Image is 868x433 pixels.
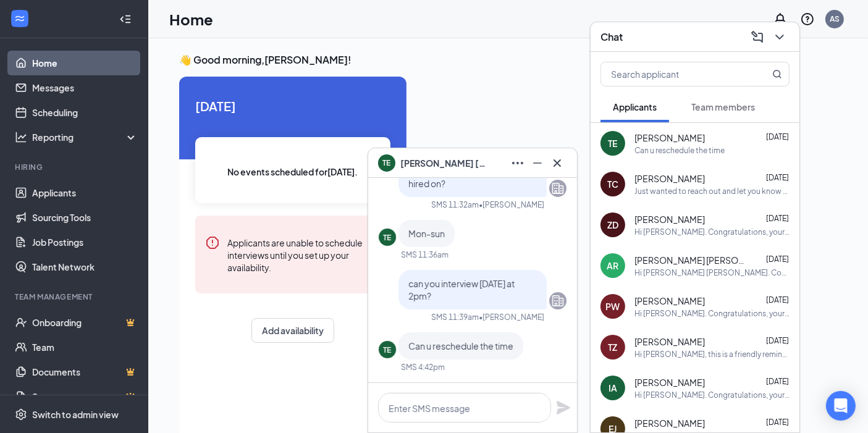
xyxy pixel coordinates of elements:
div: Hi [PERSON_NAME]. Congratulations, your onsite interview with [PERSON_NAME]'s for Delivery Driver... [634,390,790,400]
div: Hi [PERSON_NAME] [PERSON_NAME]. Congratulations, your onsite interview with [PERSON_NAME]'s for D... [634,267,790,278]
a: Sourcing Tools [32,205,138,230]
a: Team [32,335,138,359]
div: Team Management [15,292,135,302]
svg: Error [205,235,220,250]
span: [PERSON_NAME] [634,172,705,185]
div: Hi [PERSON_NAME]. Congratulations, your onsite interview with [PERSON_NAME]'s for Delivery Driver... [634,308,790,319]
svg: Company [550,293,565,308]
svg: ComposeMessage [750,30,765,44]
svg: Collapse [119,13,132,25]
div: Hi [PERSON_NAME], this is a friendly reminder. Your interview with [PERSON_NAME]'s for Team Membe... [634,349,790,359]
h1: Home [169,9,213,30]
button: Cross [547,153,567,173]
span: [PERSON_NAME] [634,295,705,307]
svg: MagnifyingGlass [772,69,782,79]
button: ChevronDown [770,27,790,47]
div: Hiring [15,162,135,172]
svg: QuestionInfo [800,12,815,27]
span: can you interview [DATE] at 2pm? [408,278,515,301]
div: AR [607,259,619,272]
svg: ChevronDown [772,30,787,44]
span: [PERSON_NAME] [634,417,705,429]
div: IA [609,382,617,394]
a: Job Postings [32,230,138,254]
svg: WorkstreamLogo [14,12,26,25]
span: • [PERSON_NAME] [479,312,544,322]
span: Mon-sun [408,228,445,239]
div: SMS 11:32am [431,200,479,210]
div: TZ [609,341,618,353]
div: AS [830,14,840,24]
h3: 👋 Good morning, [PERSON_NAME] ! [179,53,837,67]
span: No events scheduled for [DATE] . [228,165,358,179]
div: TE [384,345,392,355]
button: ComposeMessage [748,27,767,47]
svg: Settings [15,408,27,421]
a: Talent Network [32,254,138,279]
div: Applicants are unable to schedule interviews until you set up your availability. [227,235,381,274]
span: [PERSON_NAME] [PERSON_NAME] [400,156,487,170]
input: Search applicant [601,62,748,86]
span: [PERSON_NAME] [PERSON_NAME] [634,254,746,266]
span: [PERSON_NAME] [634,213,705,225]
a: Home [32,51,138,75]
div: SMS 4:42pm [401,362,445,372]
svg: Notifications [773,12,788,27]
div: Open Intercom Messenger [826,391,856,421]
h3: Chat [600,30,623,44]
a: Messages [32,75,138,100]
span: [DATE] [766,295,789,305]
svg: Ellipses [510,156,525,170]
a: DocumentsCrown [32,359,138,384]
span: [DATE] [766,214,789,223]
span: Team members [691,101,755,112]
span: Can u reschedule the time [408,340,513,351]
a: Applicants [32,180,138,205]
div: Can u reschedule the time [634,145,725,156]
span: [PERSON_NAME] [634,376,705,389]
div: Reporting [32,131,138,143]
a: SurveysCrown [32,384,138,409]
span: [PERSON_NAME] [634,132,705,144]
div: SMS 11:39am [431,312,479,322]
span: [DATE] [766,132,789,141]
span: [DATE] [195,96,390,116]
div: TC [607,178,618,190]
span: [DATE] [766,336,789,345]
button: Minimize [528,153,547,173]
span: [PERSON_NAME] [634,335,705,348]
span: [DATE] [766,254,789,264]
svg: Plane [556,400,571,415]
span: [DATE] [766,377,789,386]
span: [DATE] [766,173,789,182]
span: [DATE] [766,418,789,427]
div: SMS 11:36am [401,250,449,260]
a: OnboardingCrown [32,310,138,335]
div: PW [606,300,620,313]
span: • [PERSON_NAME] [479,200,544,210]
div: Switch to admin view [32,408,119,421]
div: Hi [PERSON_NAME]. Congratulations, your onsite interview with [PERSON_NAME]'s for Delivery Driver... [634,227,790,237]
svg: Cross [550,156,565,170]
svg: Company [550,181,565,196]
div: Just wanted to reach out and let you know that as a driver for [PERSON_NAME] we would require you... [634,186,790,196]
button: Add availability [251,318,334,343]
div: ZD [607,219,618,231]
span: Applicants [613,101,657,112]
a: Scheduling [32,100,138,125]
div: TE [609,137,618,149]
svg: Analysis [15,131,27,143]
div: TE [384,232,392,243]
svg: Minimize [530,156,545,170]
button: Ellipses [508,153,528,173]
